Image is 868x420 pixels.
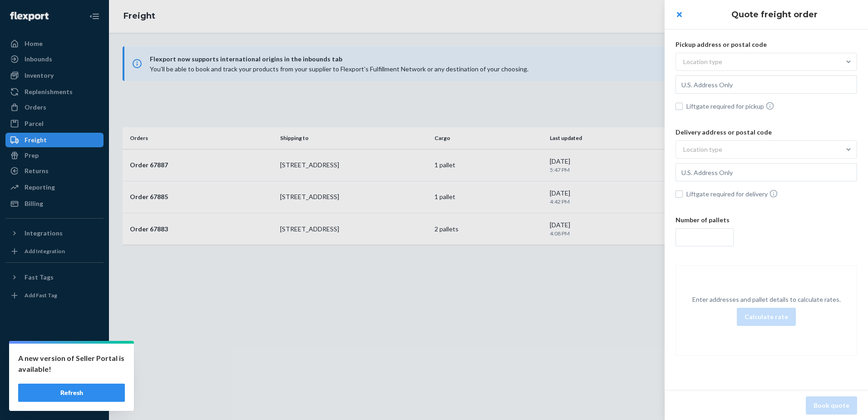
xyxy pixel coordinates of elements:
h1: Quote freight order [692,9,857,20]
span: Liftgate required for delivery [686,189,857,199]
div: Location type [683,57,722,66]
input: Liftgate required for delivery [676,190,683,198]
span: Liftgate required for pickup [686,101,857,111]
button: Calculate rate [737,308,796,326]
div: Location type [683,145,722,154]
p: Number of pallets [676,215,857,225]
span: Support [18,6,51,15]
input: U.S. Address Only [676,163,857,181]
p: Delivery address or postal code [676,128,857,137]
input: Liftgate required for pickup [676,103,683,110]
button: Book quote [806,396,857,415]
input: U.S. Address Only [676,75,857,94]
p: Pickup address or postal code [676,40,857,49]
button: close [670,5,688,24]
p: Enter addresses and pallet details to calculate rates. [692,295,841,304]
